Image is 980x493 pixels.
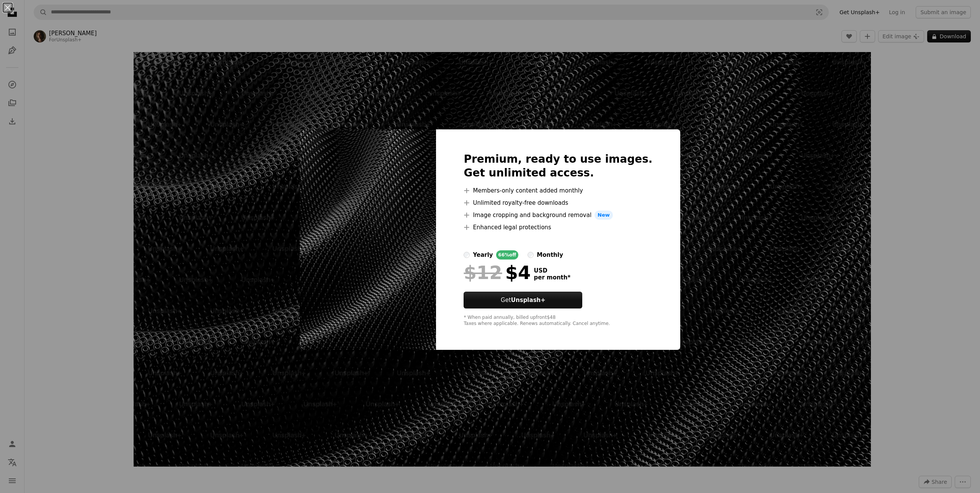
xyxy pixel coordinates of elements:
[464,186,652,195] li: Members-only content added monthly
[473,250,493,260] div: yearly
[534,267,570,274] span: USD
[464,223,652,232] li: Enhanced legal protections
[300,129,436,350] img: premium_photo-1686309673175-783dde7f3632
[464,263,531,282] div: $4
[464,198,652,207] li: Unlimited royalty-free downloads
[511,297,546,304] strong: Unsplash+
[595,211,613,220] span: New
[464,263,502,282] span: $12
[537,250,563,260] div: monthly
[464,152,652,180] h2: Premium, ready to use images. Get unlimited access.
[464,315,652,327] div: * When paid annually, billed upfront $48 Taxes where applicable. Renews automatically. Cancel any...
[528,252,534,258] input: monthly
[496,250,519,260] div: 66% off
[464,292,582,309] button: GetUnsplash+
[464,252,470,258] input: yearly66%off
[534,274,570,281] span: per month *
[464,211,652,220] li: Image cropping and background removal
